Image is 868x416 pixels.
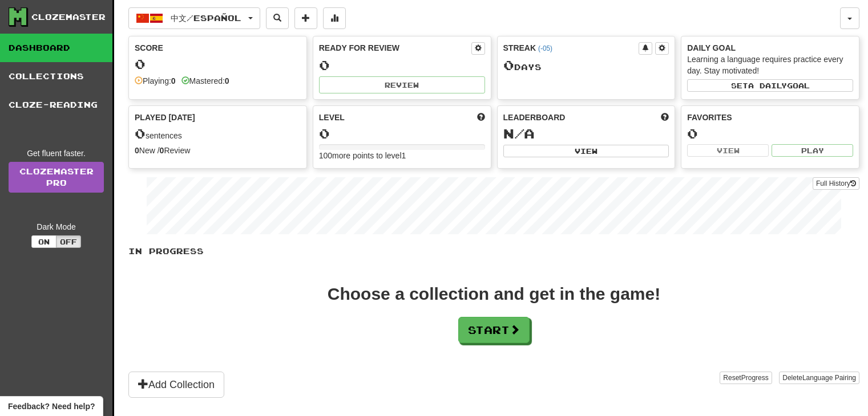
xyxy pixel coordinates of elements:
[741,374,769,382] span: Progress
[779,372,859,384] button: DeleteLanguage Pairing
[687,79,853,92] button: Seta dailygoal
[135,127,301,141] div: sentences
[171,13,241,23] span: 中文 / Español
[319,58,485,72] div: 0
[813,177,859,190] button: Full History
[323,7,346,29] button: More stats
[128,7,260,29] button: 中文/Español
[135,75,176,87] div: Playing:
[8,401,95,412] span: Open feedback widget
[9,148,104,159] div: Get fluent faster.
[135,112,195,123] span: Played [DATE]
[687,127,853,141] div: 0
[503,125,535,141] span: N/A
[687,144,769,157] button: View
[319,42,471,54] div: Ready for Review
[687,112,853,123] div: Favorites
[503,58,669,73] div: Day s
[458,317,530,343] button: Start
[503,145,669,157] button: View
[319,76,485,93] button: Review
[9,221,104,233] div: Dark Mode
[661,112,669,123] span: This week in points, UTC
[56,235,81,248] button: Off
[294,7,317,29] button: Add sentence to collection
[135,42,301,54] div: Score
[135,125,146,141] span: 0
[160,146,164,155] strong: 0
[225,76,229,85] strong: 0
[802,374,856,382] span: Language Pairing
[477,112,485,123] span: Score more points to level up
[135,57,301,71] div: 0
[319,112,345,123] span: Level
[135,146,139,155] strong: 0
[171,76,176,85] strong: 0
[135,145,301,156] div: New / Review
[31,11,106,23] div: Clozemaster
[128,246,859,257] p: In Progress
[538,44,552,52] a: (-05)
[687,42,853,54] div: Daily Goal
[503,112,566,123] span: Leaderboard
[328,286,660,303] div: Choose a collection and get in the game!
[266,7,289,29] button: Search sentences
[319,127,485,141] div: 0
[748,81,787,89] span: a daily
[181,75,229,87] div: Mastered:
[503,57,514,73] span: 0
[772,144,853,157] button: Play
[687,54,853,76] div: Learning a language requires practice every day. Stay motivated!
[31,235,56,248] button: On
[128,372,224,398] button: Add Collection
[720,372,772,384] button: ResetProgress
[319,150,485,161] div: 100 more points to level 1
[503,42,639,54] div: Streak
[9,162,104,193] a: ClozemasterPro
